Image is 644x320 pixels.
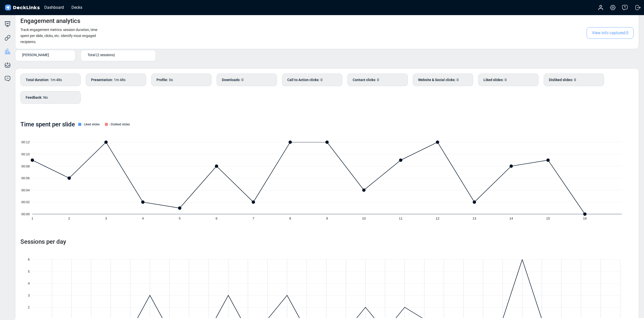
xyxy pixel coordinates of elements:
div: Decks [69,4,85,11]
b: Profile : [156,77,168,83]
small: Track engagement metrics: session duration, time spent per slide, clicks, etc. Identify most enga... [20,28,97,44]
span: 0 [320,78,323,82]
span: 0s [169,78,173,82]
tspan: 13 [472,217,476,220]
tspan: 3 [28,294,30,297]
b: Downloads : [222,77,240,83]
b: Disliked slides : [549,77,573,83]
tspan: 6 [28,258,30,261]
tspan: 6 [216,217,217,220]
span: No [43,95,48,99]
span: 0 [242,78,244,82]
tspan: 11 [399,217,403,220]
b: Liked slides : [484,77,504,83]
div: - Liked slides [77,122,100,127]
tspan: 15 [546,217,550,220]
span: 1m 48s [50,78,62,82]
b: Contact clicks : [353,77,376,83]
h4: Sessions per day [20,238,634,245]
span: 0 [505,78,507,82]
tspan: 7 [252,217,254,220]
div: Dashboard [42,4,66,11]
b: Presentation : [91,77,113,83]
tspan: 12 [436,217,439,220]
img: DeckLinks [4,4,41,11]
tspan: 1 [31,217,33,220]
tspan: 2 [68,217,70,220]
div: - Disliked slides [104,122,130,127]
span: View info captured: 0 [587,27,634,39]
span: [PERSON_NAME] [22,52,49,57]
span: Total (2 sessions) [88,52,115,57]
tspan: 2 [28,305,30,309]
b: Feedback : [26,95,42,100]
b: Call to Action clicks : [287,77,319,83]
tspan: 00:00 [21,212,30,216]
tspan: 00:04 [21,188,30,192]
tspan: 00:06 [21,176,30,180]
tspan: 00:12 [21,140,30,144]
tspan: 00:10 [21,152,30,156]
tspan: 4 [142,217,144,220]
b: Website & Social clicks : [418,77,456,83]
tspan: 3 [105,217,107,220]
tspan: 10 [362,217,366,220]
tspan: 00:08 [21,164,30,168]
tspan: 00:02 [21,200,30,204]
span: 0 [574,78,576,82]
h4: Engagement analytics [20,17,80,25]
tspan: 14 [509,217,513,220]
h4: Time spent per slide [20,121,75,128]
span: 0 [457,78,459,82]
tspan: 9 [326,217,328,220]
tspan: 16 [583,217,587,220]
tspan: 5 [28,269,30,273]
tspan: 4 [28,281,30,285]
tspan: 8 [289,217,291,220]
b: Total duration : [26,77,49,83]
tspan: 5 [179,217,181,220]
span: 0 [377,78,379,82]
span: 1m 48s [114,78,126,82]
